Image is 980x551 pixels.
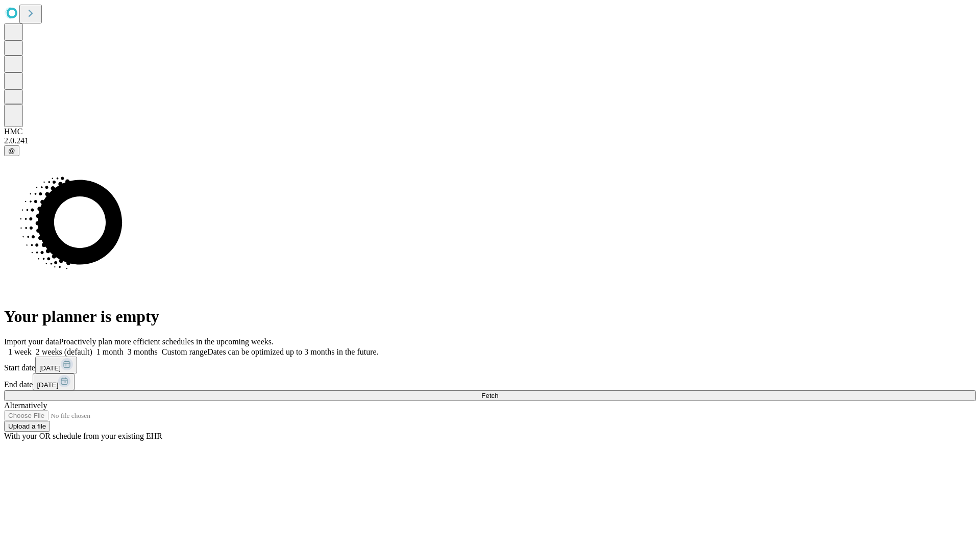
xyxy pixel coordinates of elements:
[4,145,19,156] button: @
[36,347,92,356] span: 2 weeks (default)
[4,421,50,432] button: Upload a file
[8,347,32,356] span: 1 week
[4,136,976,145] div: 2.0.241
[39,364,61,372] span: [DATE]
[4,373,976,390] div: End date
[59,337,274,346] span: Proactively plan more efficient schedules in the upcoming weeks.
[4,432,162,440] span: With your OR schedule from your existing EHR
[207,347,378,356] span: Dates can be optimized up to 3 months in the future.
[128,347,158,356] span: 3 months
[33,373,75,390] button: [DATE]
[4,307,976,326] h1: Your planner is empty
[481,392,498,399] span: Fetch
[4,337,59,346] span: Import your data
[35,357,77,373] button: [DATE]
[96,347,124,356] span: 1 month
[8,147,15,155] span: @
[4,127,976,136] div: HMC
[4,357,976,373] div: Start date
[4,390,976,401] button: Fetch
[4,401,47,410] span: Alternatively
[162,347,207,356] span: Custom range
[37,381,58,389] span: [DATE]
